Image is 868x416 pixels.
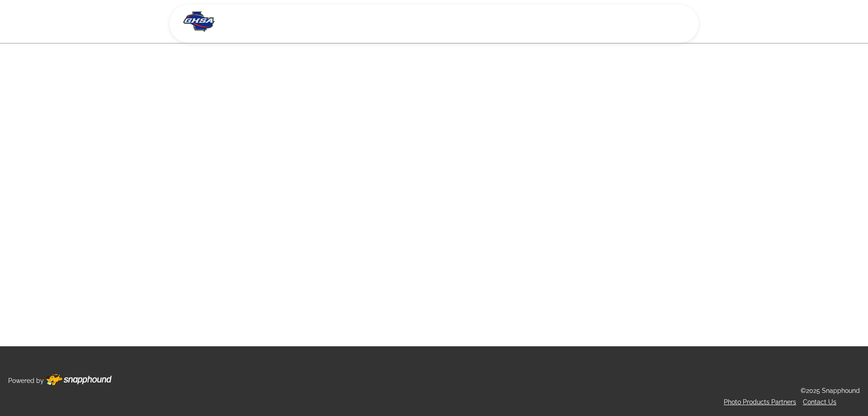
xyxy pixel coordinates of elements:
img: Snapphound Logo [183,11,215,32]
a: Contact Us [803,398,836,406]
a: Photo Products Partners [724,398,796,406]
p: ©2025 Snapphound [801,385,860,397]
p: Powered by [8,375,44,387]
img: Footer [46,374,112,386]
